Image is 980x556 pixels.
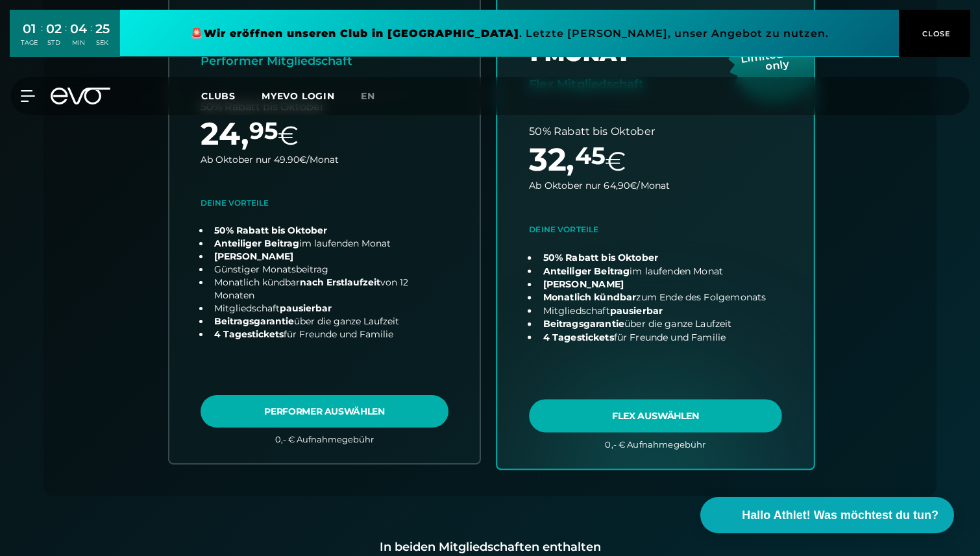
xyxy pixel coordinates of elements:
[70,38,87,47] div: MIN
[700,497,954,533] button: Hallo Athlet! Was möchtest du tun?
[899,10,970,57] button: CLOSE
[64,538,916,556] div: In beiden Mitgliedschaften enthalten
[742,507,938,524] span: Hallo Athlet! Was möchtest du tun?
[919,28,951,40] span: CLOSE
[95,19,110,38] div: 25
[41,21,43,55] div: :
[201,90,236,102] span: Clubs
[95,38,110,47] div: SEK
[70,19,87,38] div: 04
[262,90,335,102] a: MYEVO LOGIN
[201,90,262,102] a: Clubs
[65,21,67,55] div: :
[21,38,38,47] div: TAGE
[361,90,375,102] span: en
[21,19,38,38] div: 01
[361,89,391,104] a: en
[46,19,62,38] div: 02
[90,21,92,55] div: :
[46,38,62,47] div: STD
